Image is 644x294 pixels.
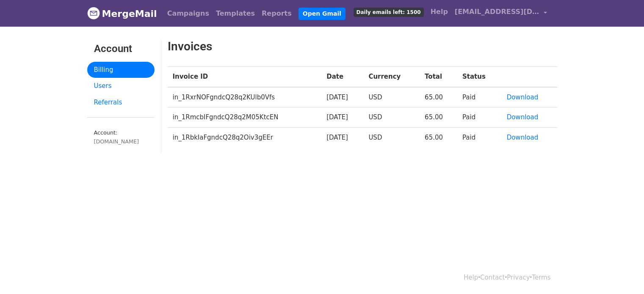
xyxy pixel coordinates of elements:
a: Download [507,134,539,141]
a: MergeMail [87,5,157,22]
td: 65.00 [420,107,457,128]
h2: Invoices [168,39,490,54]
td: 65.00 [420,127,457,147]
th: Date [321,67,363,87]
td: [DATE] [321,107,363,128]
a: Terms [532,274,550,281]
img: MergeMail logo [87,7,100,19]
a: Download [507,93,539,101]
td: [DATE] [321,127,363,147]
td: in_1RbkIaFgndcQ28q2Oiv3gEEr [168,127,322,147]
a: Contact [480,274,505,281]
th: Currency [363,67,420,87]
td: 65.00 [420,87,457,107]
a: Reports [258,5,295,22]
div: [DOMAIN_NAME] [94,137,148,146]
td: Paid [457,87,502,107]
td: USD [363,127,420,147]
a: Campaigns [164,5,213,22]
td: [DATE] [321,87,363,107]
a: [EMAIL_ADDRESS][DOMAIN_NAME] [451,3,550,23]
a: Help [464,274,478,281]
span: [EMAIL_ADDRESS][DOMAIN_NAME] [455,7,539,17]
span: Daily emails left: 1500 [354,8,424,17]
td: Paid [457,107,502,128]
th: Total [420,67,457,87]
small: Account: [94,129,148,146]
a: Referrals [87,94,155,111]
a: Daily emails left: 1500 [350,3,427,20]
td: Paid [457,127,502,147]
a: Help [427,3,451,20]
td: USD [363,107,420,128]
td: in_1RmcbIFgndcQ28q2M05KtcEN [168,107,322,128]
th: Invoice ID [168,67,322,87]
a: Open Gmail [299,8,345,20]
a: Templates [213,5,258,22]
a: Billing [87,62,155,78]
td: in_1RxrNOFgndcQ28q2KUlb0Vfs [168,87,322,107]
td: USD [363,87,420,107]
th: Status [457,67,502,87]
a: Download [507,113,539,121]
h3: Account [94,43,148,55]
a: Users [87,78,155,94]
a: Privacy [507,274,530,281]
